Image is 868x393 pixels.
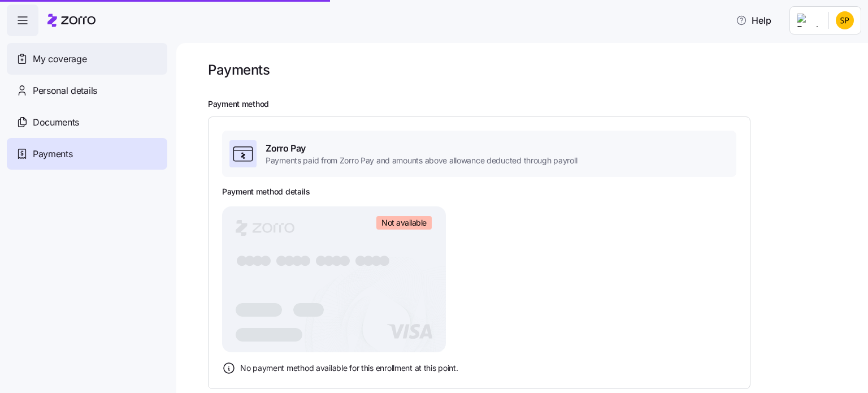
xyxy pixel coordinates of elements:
tspan: ● [259,252,272,269]
a: Payments [7,138,167,170]
span: Not available [381,218,427,228]
span: Documents [33,115,79,129]
span: Personal details [33,84,97,98]
tspan: ● [378,252,391,269]
span: Help [736,14,771,27]
tspan: ● [275,252,288,269]
tspan: ● [370,252,383,269]
span: Payments paid from Zorro Pay and amounts above allowance deducted through payroll [266,155,577,166]
button: Help [727,9,780,32]
span: Payments [33,147,72,161]
a: Documents [7,106,167,138]
tspan: ● [283,252,296,269]
span: Zorro Pay [266,141,577,156]
img: 187ae6270577c2f6508ea973035e9650 [836,11,854,29]
tspan: ● [354,252,367,269]
h2: Payment method [208,99,852,110]
span: My coverage [33,52,86,66]
tspan: ● [331,252,344,269]
tspan: ● [236,252,249,269]
h3: Payment method details [222,186,310,197]
span: No payment method available for this enrollment at this point. [240,362,458,374]
tspan: ● [251,252,264,269]
tspan: ● [323,252,336,269]
a: My coverage [7,43,167,75]
tspan: ● [338,252,351,269]
h1: Payments [208,61,270,79]
tspan: ● [362,252,375,269]
a: Personal details [7,75,167,106]
img: Employer logo [797,14,819,27]
tspan: ● [299,252,312,269]
tspan: ● [291,252,304,269]
tspan: ● [244,252,257,269]
tspan: ● [315,252,328,269]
